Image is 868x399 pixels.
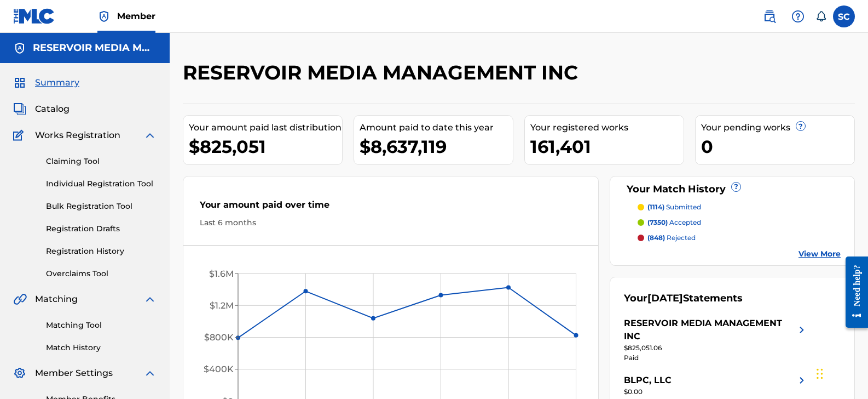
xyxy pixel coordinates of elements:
div: Notifications [815,11,826,22]
div: Last 6 months [200,217,582,229]
div: Your Match History [624,182,841,197]
img: MLC Logo [13,8,55,24]
span: Catalog [35,102,70,116]
div: Paid [624,353,808,363]
div: Your amount paid last distribution [189,121,342,134]
div: User Menu [833,5,855,27]
a: Match History [46,342,157,354]
img: expand [143,129,157,142]
div: Your amount paid over time [200,198,582,217]
span: [DATE] [647,292,683,304]
p: submitted [647,202,701,212]
img: expand [143,293,157,306]
a: RESERVOIR MEDIA MANAGEMENT INCright chevron icon$825,051.06Paid [624,317,808,363]
a: (848) rejected [638,233,841,243]
span: Summary [35,76,79,89]
a: Public Search [759,5,780,27]
div: $825,051.06 [624,343,808,353]
span: ? [732,183,740,191]
tspan: $400K [204,364,234,375]
div: Help [787,5,809,27]
div: $0.00 [624,387,808,397]
div: 0 [701,134,854,159]
div: RESERVOIR MEDIA MANAGEMENT INC [624,317,795,343]
span: Works Registration [35,129,120,142]
a: CatalogCatalog [13,102,70,116]
img: Catalog [13,102,26,116]
div: Your registered works [530,121,684,134]
a: Matching Tool [46,320,157,331]
div: Amount paid to date this year [360,121,513,134]
p: rejected [647,233,696,243]
h2: RESERVOIR MEDIA MANAGEMENT INC [183,60,583,85]
div: Drag [817,357,823,390]
a: Registration History [46,246,157,257]
tspan: $800K [204,332,234,343]
span: Member Settings [35,367,113,380]
a: Registration Drafts [46,223,157,235]
a: Overclaims Tool [46,268,157,280]
span: Member [117,10,155,22]
span: (7350) [647,218,668,226]
tspan: $1.2M [210,300,234,311]
img: Member Settings [13,367,26,380]
img: right chevron icon [795,317,808,343]
img: Accounts [13,42,26,55]
span: ? [796,122,805,130]
img: Top Rightsholder [97,10,111,23]
div: Your pending works [701,121,854,134]
a: Claiming Tool [46,156,157,167]
div: BLPC, LLC [624,374,672,387]
div: $8,637,119 [360,134,513,159]
span: (1114) [647,203,664,211]
a: (1114) submitted [638,202,841,212]
a: Bulk Registration Tool [46,201,157,212]
h5: RESERVOIR MEDIA MANAGEMENT INC [33,42,157,54]
span: Matching [35,293,78,306]
a: SummarySummary [13,76,79,89]
img: Matching [13,293,27,306]
p: accepted [647,218,701,227]
a: View More [798,248,841,260]
a: (7350) accepted [638,218,841,227]
img: expand [143,367,157,380]
div: Your Statements [624,291,743,306]
img: Summary [13,76,26,89]
iframe: Chat Widget [813,346,868,399]
img: Works Registration [13,129,27,142]
div: 161,401 [530,134,684,159]
img: search [763,10,776,23]
img: help [791,10,805,23]
a: Individual Registration Tool [46,178,157,190]
span: (848) [647,233,665,242]
div: $825,051 [189,134,342,159]
img: right chevron icon [795,374,808,387]
tspan: $1.6M [209,269,234,279]
iframe: Resource Center [837,248,868,337]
